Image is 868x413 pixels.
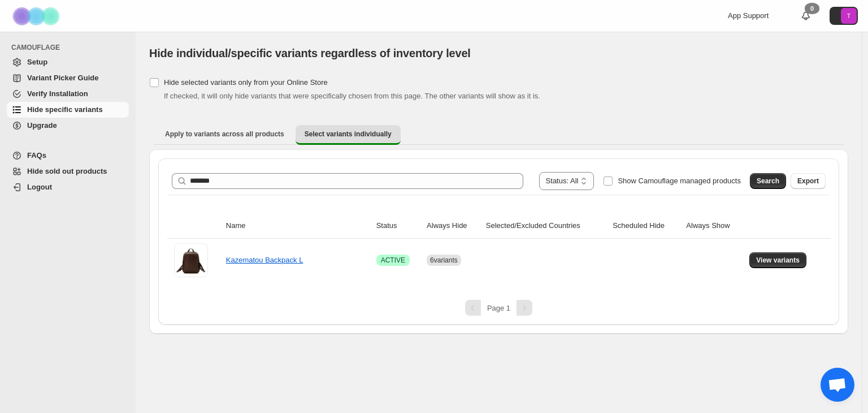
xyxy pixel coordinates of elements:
span: Show Camouflage managed products [618,177,741,185]
a: Hide sold out products [7,164,129,179]
span: Export [797,177,819,186]
th: Selected/Excluded Countries [483,213,609,239]
span: View variants [756,256,800,265]
a: Kazematou Backpack L [226,256,303,264]
a: Variant Picker Guide [7,70,129,86]
span: Logout [27,183,52,191]
img: Kazematou Backpack L [174,243,208,277]
span: Page 1 [487,304,510,312]
a: Setup [7,54,129,70]
a: Hide specific variants [7,102,129,118]
span: Setup [27,58,47,66]
button: Search [750,173,786,189]
span: Hide selected variants only from your Online Store [164,78,328,87]
a: Verify Installation [7,86,129,102]
a: Upgrade [7,118,129,134]
button: Export [791,173,826,189]
th: Name [223,213,373,239]
span: Verify Installation [27,89,88,98]
th: Scheduled Hide [609,213,683,239]
div: 0 [805,3,819,14]
button: Avatar with initials T [830,7,858,25]
span: Hide specific variants [27,105,103,114]
span: CAMOUFLAGE [11,43,130,52]
th: Status [373,213,423,239]
span: Avatar with initials T [841,8,857,24]
span: Search [757,177,779,186]
span: If checked, it will only hide variants that were specifically chosen from this page. The other va... [164,92,540,100]
a: Logout [7,179,129,195]
th: Always Hide [423,213,483,239]
a: FAQs [7,148,129,164]
span: Variant Picker Guide [27,74,98,82]
text: T [847,12,851,19]
button: View variants [749,252,806,268]
a: 0 [800,10,811,21]
th: Always Show [683,213,746,239]
span: App Support [728,11,769,20]
span: Select variants individually [305,130,392,139]
button: Select variants individually [296,125,401,145]
img: Camouflage [9,1,66,32]
button: Apply to variants across all products [156,125,293,143]
span: Upgrade [27,121,57,130]
span: Hide individual/specific variants regardless of inventory level [149,47,471,59]
span: Hide sold out products [27,167,107,175]
span: ACTIVE [381,256,405,265]
div: Select variants individually [149,149,848,334]
span: 6 variants [430,256,458,264]
nav: Pagination [167,300,830,316]
span: Apply to variants across all products [165,130,284,139]
a: Open chat [821,368,854,402]
span: FAQs [27,151,46,160]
